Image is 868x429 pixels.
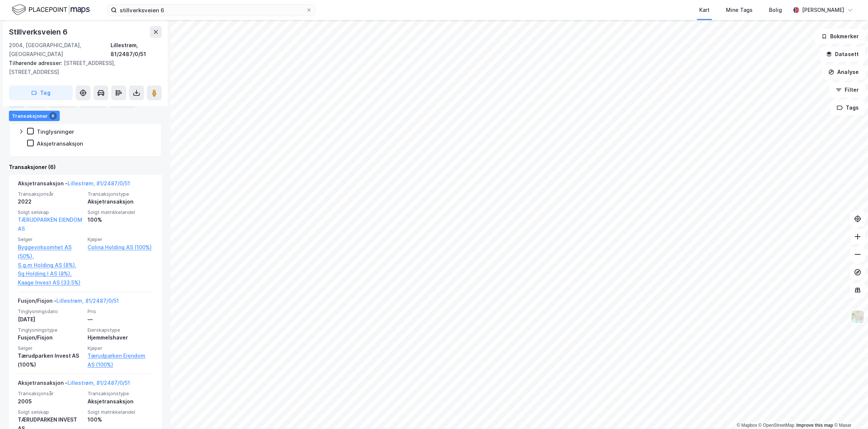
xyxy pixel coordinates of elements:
div: Aksjetransaksjon [88,197,153,206]
span: Transaksjonsår [18,390,83,397]
a: Kaage Invest AS (33.5%) [18,278,83,287]
span: Transaksjonstype [88,390,153,397]
div: Hjemmelshaver [88,333,153,342]
div: Aksjetransaksjon - [18,378,130,390]
div: [PERSON_NAME] [802,6,844,14]
span: Selger [18,236,83,243]
span: Kjøper [88,345,153,351]
a: S.g.m Holding AS (8%), [18,261,83,270]
a: TÆRUDPARKEN EIENDOM AS [18,217,82,232]
button: Analyse [822,65,865,79]
iframe: Chat Widget [831,393,868,429]
div: 100% [88,415,153,424]
div: 6 [49,112,57,120]
div: Aksjetransaksjon - [18,179,130,191]
a: Byggevirksomhet AS (50%), [18,243,83,261]
div: — [88,315,153,324]
span: Selger [18,345,83,351]
div: Tærudparken Invest AS (100%) [18,351,83,369]
a: Lillestrøm, 81/2487/0/51 [56,298,119,304]
a: Mapbox [737,423,757,428]
div: 100% [88,215,153,224]
div: [STREET_ADDRESS], [STREET_ADDRESS] [9,59,156,77]
a: Improve this map [796,423,833,428]
span: Solgt matrikkelandel [88,409,153,415]
div: 2022 [18,197,83,206]
div: Stillverksveien 6 [9,26,69,38]
img: logo.f888ab2527a4732fd821a326f86c7f29.svg [12,3,90,16]
span: Tinglysningstype [18,327,83,333]
span: Tinglysningsdato [18,308,83,315]
button: Tag [9,85,73,100]
div: Bolig [769,6,782,14]
input: Søk på adresse, matrikkel, gårdeiere, leietakere eller personer [117,4,306,16]
div: [DATE] [18,315,83,324]
span: Pris [88,308,153,315]
div: Fusjon/Fisjon [18,333,83,342]
div: 2004, [GEOGRAPHIC_DATA], [GEOGRAPHIC_DATA] [9,41,111,59]
span: Solgt selskap [18,409,83,415]
button: Bokmerker [815,29,865,44]
div: Mine Tags [726,6,753,14]
div: Lillestrøm, 81/2487/0/51 [111,41,162,59]
a: OpenStreetMap [759,423,795,428]
div: Transaksjoner (6) [9,163,162,172]
div: Kart [699,6,710,14]
a: Sg Holding I AS (8%), [18,269,83,278]
span: Transaksjonsår [18,191,83,197]
button: Filter [829,82,865,97]
span: Eierskapstype [88,327,153,333]
a: Colina Holding AS (100%) [88,243,153,252]
span: Solgt matrikkelandel [88,209,153,215]
span: Tilhørende adresser: [9,60,64,66]
span: Transaksjonstype [88,191,153,197]
span: Solgt selskap [18,209,83,215]
div: Kontrollprogram for chat [831,393,868,429]
button: Datasett [820,47,865,62]
a: Lillestrøm, 81/2487/0/51 [68,380,130,386]
a: Lillestrøm, 81/2487/0/51 [68,180,130,186]
img: Z [851,310,865,324]
div: 2005 [18,397,83,406]
a: Tærudparken Eiendom AS (100%) [88,351,153,369]
div: Aksjetransaksjon [88,397,153,406]
div: Tinglysninger [37,128,74,135]
button: Tags [831,100,865,115]
div: Transaksjoner [9,111,60,121]
div: Aksjetransaksjon [37,140,83,147]
span: Kjøper [88,236,153,243]
div: Fusjon/Fisjon - [18,296,119,308]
